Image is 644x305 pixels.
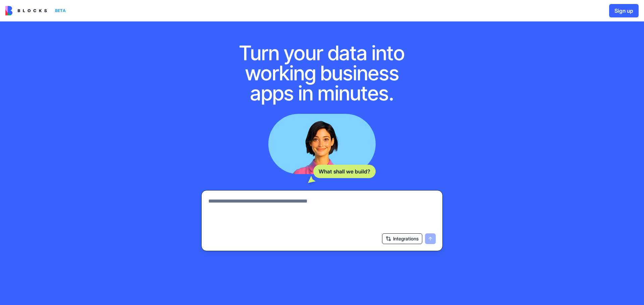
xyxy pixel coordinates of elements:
button: Sign up [609,4,639,17]
a: BETA [5,6,68,15]
div: What shall we build? [313,165,376,178]
img: logo [5,6,47,15]
div: BETA [52,6,68,15]
button: Integrations [382,233,422,244]
h1: Turn your data into working business apps in minutes. [225,43,419,103]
